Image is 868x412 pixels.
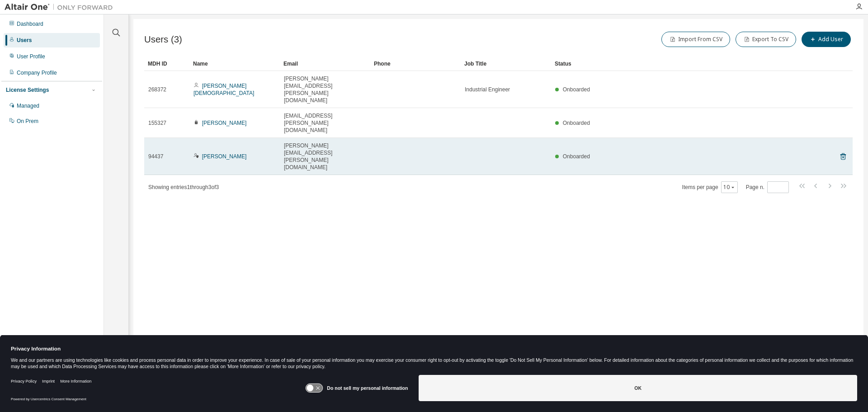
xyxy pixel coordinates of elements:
[284,112,366,134] span: [EMAIL_ADDRESS][PERSON_NAME][DOMAIN_NAME]
[193,83,254,96] a: [PERSON_NAME][DEMOGRAPHIC_DATA]
[202,120,247,126] a: [PERSON_NAME]
[661,32,730,47] button: Import From CSV
[144,34,182,45] span: Users (3)
[193,57,276,71] div: Name
[284,75,366,104] span: [PERSON_NAME][EMAIL_ADDRESS][PERSON_NAME][DOMAIN_NAME]
[17,37,32,44] div: Users
[563,120,590,126] span: Onboarded
[148,119,166,127] span: 155327
[736,32,796,47] button: Export To CSV
[202,153,247,160] a: [PERSON_NAME]
[802,32,851,47] button: Add User
[148,184,219,190] span: Showing entries 1 through 3 of 3
[6,86,49,94] div: License Settings
[148,153,163,160] span: 94437
[17,20,43,28] div: Dashboard
[5,3,118,12] img: Altair One
[723,184,736,191] button: 10
[283,57,367,71] div: Email
[284,142,366,171] span: [PERSON_NAME][EMAIL_ADDRESS][PERSON_NAME][DOMAIN_NAME]
[563,153,590,160] span: Onboarded
[555,57,806,71] div: Status
[17,118,38,125] div: On Prem
[374,57,457,71] div: Phone
[17,102,39,109] div: Managed
[17,69,57,76] div: Company Profile
[464,57,547,71] div: Job Title
[148,86,166,93] span: 268372
[563,86,590,93] span: Onboarded
[746,181,789,193] span: Page n.
[682,181,738,193] span: Items per page
[17,53,45,60] div: User Profile
[465,86,510,93] span: Industrial Engineer
[148,57,186,71] div: MDH ID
